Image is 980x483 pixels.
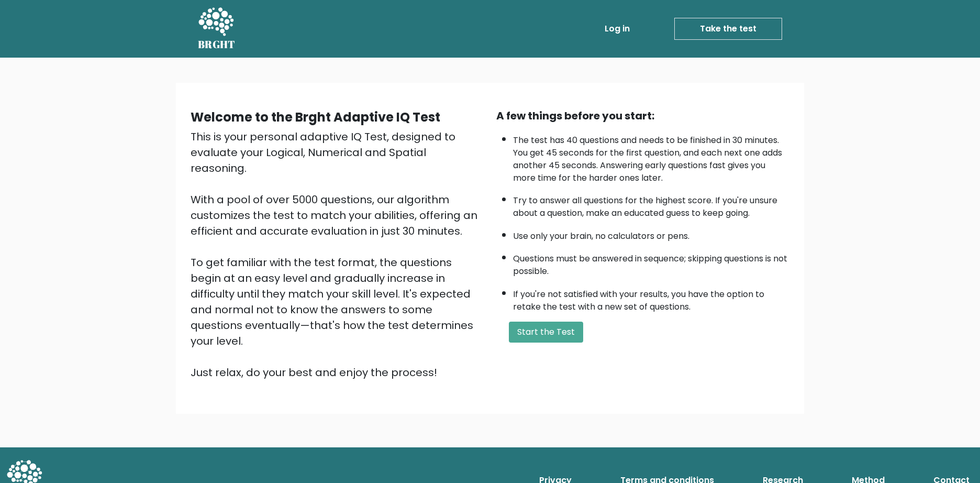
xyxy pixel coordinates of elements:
a: Log in [600,18,634,39]
div: A few things before you start: [496,108,789,124]
a: BRGHT [198,4,236,53]
li: Questions must be answered in sequence; skipping questions is not possible. [513,247,789,278]
b: Welcome to the Brght Adaptive IQ Test [191,108,440,126]
li: Use only your brain, no calculators or pens. [513,225,789,243]
li: The test has 40 questions and needs to be finished in 30 minutes. You get 45 seconds for the firs... [513,129,789,184]
h5: BRGHT [198,38,236,51]
div: This is your personal adaptive IQ Test, designed to evaluate your Logical, Numerical and Spatial ... [191,129,484,380]
li: If you're not satisfied with your results, you have the option to retake the test with a new set ... [513,283,789,313]
button: Start the Test [509,322,583,343]
li: Try to answer all questions for the highest score. If you're unsure about a question, make an edu... [513,189,789,219]
a: Take the test [674,18,782,40]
